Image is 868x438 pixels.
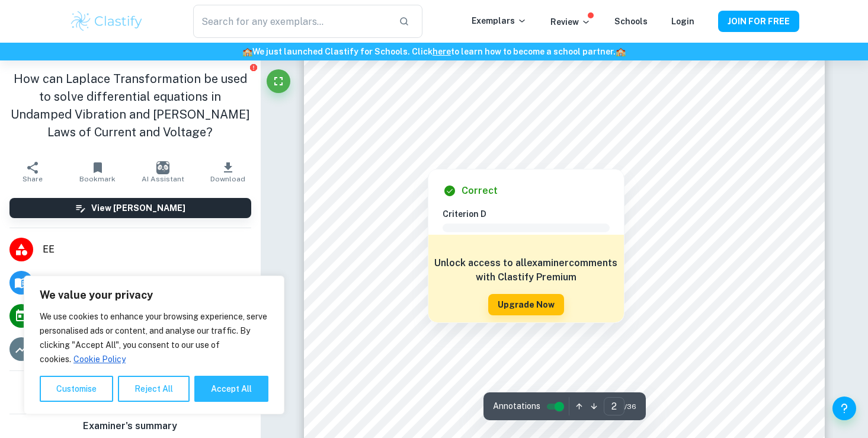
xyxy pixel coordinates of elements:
img: Clastify logo [69,9,145,33]
h6: Examiner's summary [5,419,256,433]
button: Accept All [194,376,268,402]
button: Upgrade Now [488,294,564,315]
button: Bookmark [65,155,130,188]
button: Fullscreen [267,69,290,93]
button: Download [196,155,261,188]
h1: How can Laplace Transformation be used to solve differential equations in Undamped Vibration and ... [9,70,251,141]
div: We value your privacy [24,276,284,414]
span: Annotations [493,400,540,413]
p: We value your privacy [40,288,268,302]
button: Report issue [249,63,258,72]
h6: Criterion D [443,207,619,220]
p: Exemplars [472,14,527,27]
span: AI Assistant [142,175,184,183]
a: here [433,47,451,56]
h6: View [PERSON_NAME] [91,202,185,215]
h6: Correct [462,184,498,198]
span: Share [23,175,43,183]
span: / 36 [624,401,636,412]
button: AI Assistant [130,155,196,188]
p: Review [550,15,591,28]
button: View [PERSON_NAME] [9,198,251,218]
button: Help and Feedback [832,397,856,420]
h6: We just launched Clastify for Schools. Click to learn how to become a school partner. [2,45,866,58]
a: Login [671,17,694,26]
span: 🏫 [242,47,252,56]
span: Download [210,175,245,183]
p: We use cookies to enhance your browsing experience, serve personalised ads or content, and analys... [40,309,268,366]
a: Schools [614,17,648,26]
h6: Unlock access to all examiner comments with Clastify Premium [434,256,618,284]
button: JOIN FOR FREE [718,11,799,32]
a: Cookie Policy [73,354,126,365]
span: EE [43,242,251,257]
button: Customise [40,376,113,402]
img: AI Assistant [156,161,169,174]
input: Search for any exemplars... [193,5,389,38]
button: Reject All [118,376,190,402]
span: 🏫 [616,47,626,56]
span: Bookmark [79,175,116,183]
